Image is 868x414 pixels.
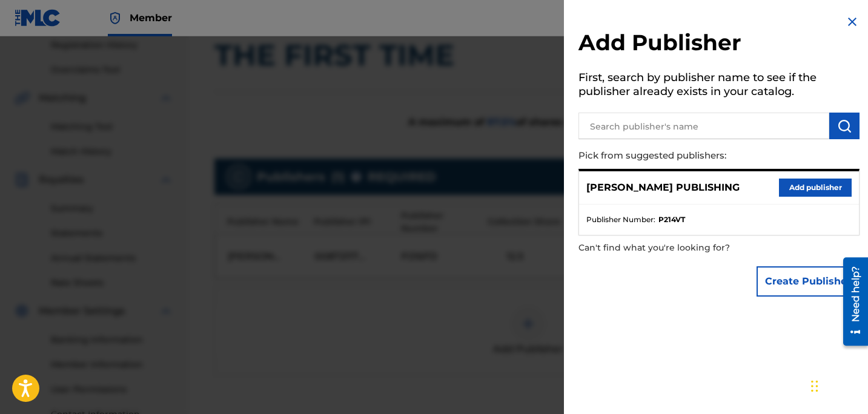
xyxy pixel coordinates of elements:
p: Pick from suggested publishers: [578,143,790,169]
span: Member [130,11,172,25]
img: Search Works [837,119,852,133]
button: Add publisher [779,179,852,197]
button: Create Publisher [757,266,860,297]
iframe: Chat Widget [807,356,868,414]
strong: P214VT [658,214,685,225]
h2: Add Publisher [578,29,860,60]
p: [PERSON_NAME] PUBLISHING [586,180,740,195]
input: Search publisher's name [578,113,829,139]
h5: First, search by publisher name to see if the publisher already exists in your catalog. [578,67,860,105]
img: MLC Logo [15,9,61,27]
span: Publisher Number : [586,214,655,225]
p: Can't find what you're looking for? [578,235,790,260]
div: Drag [811,368,818,404]
img: Top Rightsholder [108,11,122,25]
iframe: Resource Center [834,253,868,350]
